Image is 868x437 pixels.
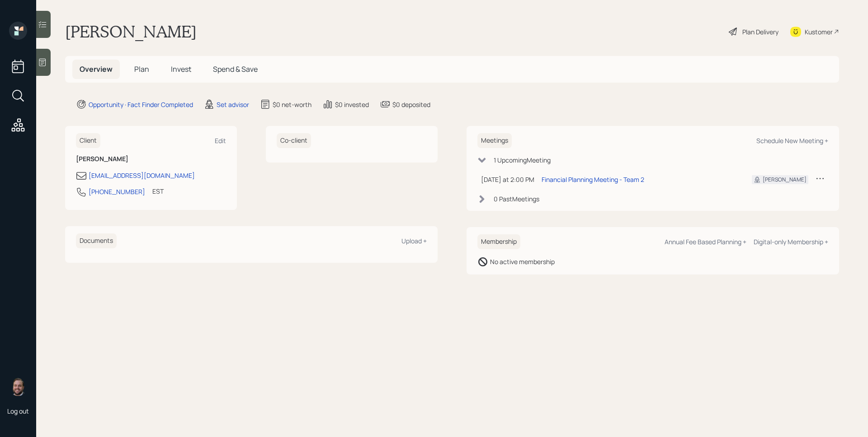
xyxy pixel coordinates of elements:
div: $0 deposited [392,100,430,109]
h6: Co-client [277,133,311,148]
div: Edit [215,136,226,145]
span: Plan [134,64,149,74]
div: Kustomer [805,27,833,37]
div: [EMAIL_ADDRESS][DOMAIN_NAME] [89,171,195,180]
div: Financial Planning Meeting - Team 2 [542,175,644,184]
div: Plan Delivery [742,27,778,37]
div: 1 Upcoming Meeting [494,155,551,165]
div: [PERSON_NAME] [763,176,807,184]
div: 0 Past Meeting s [494,194,539,204]
h6: Meetings [477,133,512,148]
div: Log out [7,407,29,415]
h6: [PERSON_NAME] [76,155,226,163]
h6: Client [76,133,100,148]
div: $0 invested [335,100,369,109]
h6: Membership [477,234,520,249]
div: Opportunity · Fact Finder Completed [89,100,193,109]
div: Schedule New Meeting + [756,136,828,145]
div: [DATE] at 2:00 PM [481,175,534,184]
span: Invest [171,64,191,74]
div: Upload + [401,237,427,245]
div: Digital-only Membership + [754,237,828,246]
div: Set advisor [217,100,249,109]
h1: [PERSON_NAME] [65,22,197,42]
img: james-distasi-headshot.png [9,378,27,396]
div: Annual Fee Based Planning + [665,237,746,246]
div: No active membership [490,257,555,266]
h6: Documents [76,233,117,248]
span: Spend & Save [213,64,258,74]
div: EST [152,186,164,196]
span: Overview [80,64,113,74]
div: $0 net-worth [273,100,311,109]
div: [PHONE_NUMBER] [89,187,145,196]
